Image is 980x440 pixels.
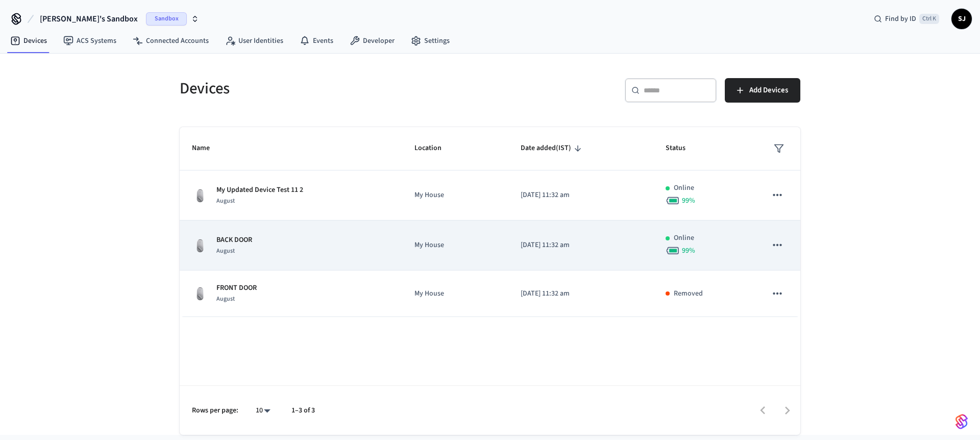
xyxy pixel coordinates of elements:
[291,405,315,416] p: 1–3 of 3
[521,288,641,299] p: [DATE] 11:32 am
[521,140,584,156] span: Date added(IST)
[180,127,800,317] table: sticky table
[216,197,235,205] span: August
[180,78,484,99] h5: Devices
[521,240,641,251] p: [DATE] 11:32 am
[291,32,341,50] a: Events
[216,185,303,195] p: My Updated Device Test 11 2
[341,32,403,50] a: Developer
[952,10,971,28] span: SJ
[674,183,694,193] p: Online
[251,403,275,418] div: 10
[955,413,968,430] img: SeamLogoGradient.69752ec5.svg
[674,233,694,243] p: Online
[414,288,496,299] p: My House
[521,190,641,201] p: [DATE] 11:32 am
[192,237,208,254] img: August Wifi Smart Lock 3rd Gen, Silver, Front
[216,295,235,303] span: August
[216,247,235,255] span: August
[414,190,496,201] p: My House
[885,14,916,24] span: Find by ID
[919,14,939,24] span: Ctrl K
[216,235,252,246] p: BACK DOOR
[125,32,217,50] a: Connected Accounts
[866,10,947,28] div: Find by IDCtrl K
[414,140,455,156] span: Location
[951,9,972,29] button: SJ
[749,84,788,97] span: Add Devices
[146,12,187,26] span: Sandbox
[192,187,208,204] img: August Wifi Smart Lock 3rd Gen, Silver, Front
[192,285,208,302] img: August Wifi Smart Lock 3rd Gen, Silver, Front
[55,32,125,50] a: ACS Systems
[403,32,458,50] a: Settings
[666,140,699,156] span: Status
[682,246,695,256] span: 99 %
[40,13,138,25] span: [PERSON_NAME]'s Sandbox
[414,240,496,251] p: My House
[725,78,800,103] button: Add Devices
[2,32,55,50] a: Devices
[217,32,291,50] a: User Identities
[216,283,257,294] p: FRONT DOOR
[192,140,223,156] span: Name
[674,288,703,299] p: Removed
[682,195,695,206] span: 99 %
[192,405,238,416] p: Rows per page:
